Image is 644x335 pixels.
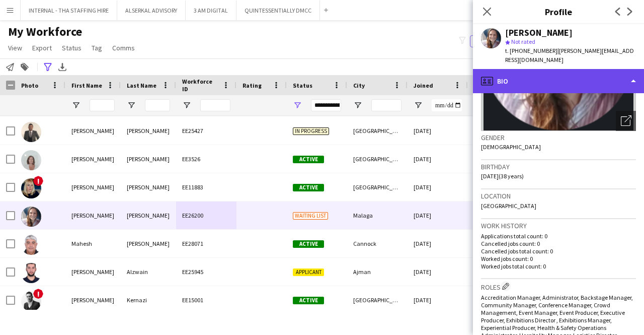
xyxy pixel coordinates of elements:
[481,240,636,247] p: Cancelled jobs count: 0
[4,41,26,54] a: View
[176,173,236,201] div: EE11883
[481,191,636,200] h3: Location
[408,230,468,257] div: [DATE]
[293,297,324,304] span: Active
[481,133,636,142] h3: Gender
[200,99,230,111] input: Workforce ID Filter Input
[293,127,329,135] span: In progress
[127,82,156,89] span: Last Name
[56,61,68,73] app-action-btn: Export XLSX
[21,263,41,283] img: Mahmoud Alzwain
[408,258,468,286] div: [DATE]
[21,207,41,227] img: Louise Woodward
[65,230,121,257] div: Mahesh
[505,47,634,63] span: | [PERSON_NAME][EMAIL_ADDRESS][DOMAIN_NAME]
[176,286,236,314] div: EE15001
[28,41,56,54] a: Export
[293,82,312,89] span: Status
[353,101,362,110] button: Open Filter Menu
[65,145,121,173] div: [PERSON_NAME]
[371,99,401,111] input: City Filter Input
[481,281,636,292] h3: Roles
[65,258,121,286] div: [PERSON_NAME]
[65,173,121,201] div: [PERSON_NAME]
[32,43,52,52] span: Export
[347,117,408,145] div: [GEOGRAPHIC_DATA]
[145,99,170,111] input: Last Name Filter Input
[616,111,636,131] div: Open photos pop-in
[293,156,324,163] span: Active
[353,82,365,89] span: City
[481,232,636,240] p: Applications total count: 0
[293,184,324,191] span: Active
[92,43,102,52] span: Tag
[121,117,176,145] div: [PERSON_NAME]
[21,150,41,170] img: Linda Gordon
[176,145,236,173] div: EE3526
[470,35,520,47] button: Everyone5,964
[481,143,541,151] span: [DEMOGRAPHIC_DATA]
[481,221,636,230] h3: Work history
[117,1,186,20] button: ALSERKAL ADVISORY
[481,162,636,171] h3: Birthday
[62,43,82,52] span: Status
[186,1,236,20] button: 3 AM DIGITAL
[481,172,524,180] span: [DATE] (38 years)
[511,38,535,45] span: Not rated
[182,101,191,110] button: Open Filter Menu
[121,202,176,229] div: [PERSON_NAME]
[33,289,43,299] span: !
[408,202,468,229] div: [DATE]
[121,173,176,201] div: [PERSON_NAME]
[4,61,16,73] app-action-btn: Notify workforce
[408,286,468,314] div: [DATE]
[236,1,320,20] button: QUINTESSENTIALLY DMCC
[65,202,121,229] div: [PERSON_NAME]
[19,61,31,73] app-action-btn: Add to tag
[21,178,41,198] img: lisa johnson
[293,269,324,276] span: Applicant
[71,101,80,110] button: Open Filter Menu
[432,99,462,111] input: Joined Filter Input
[21,235,41,255] img: Mahesh Ruparelia
[347,286,408,314] div: [GEOGRAPHIC_DATA]
[505,28,573,37] div: [PERSON_NAME]
[71,82,102,89] span: First Name
[176,202,236,229] div: EE26200
[473,5,644,18] h3: Profile
[65,286,121,314] div: [PERSON_NAME]
[21,291,41,311] img: Mahmoud Kernazi
[121,230,176,257] div: [PERSON_NAME]
[347,145,408,173] div: [GEOGRAPHIC_DATA]
[121,145,176,173] div: [PERSON_NAME]
[112,43,135,52] span: Comms
[21,1,117,20] button: INTERNAL - THA STAFFING HIRE
[408,173,468,201] div: [DATE]
[176,258,236,286] div: EE25945
[58,41,86,54] a: Status
[42,61,54,73] app-action-btn: Advanced filters
[481,247,636,255] p: Cancelled jobs total count: 0
[108,41,139,54] a: Comms
[347,230,408,257] div: Cannock
[90,99,115,111] input: First Name Filter Input
[293,212,328,220] span: Waiting list
[473,69,644,93] div: Bio
[8,24,82,39] span: My Workforce
[176,230,236,257] div: EE28071
[468,145,528,173] div: 1,080 days
[414,101,423,110] button: Open Filter Menu
[121,286,176,314] div: Kernazi
[21,122,41,142] img: Laurence Whittle
[182,78,218,93] span: Workforce ID
[243,82,262,89] span: Rating
[176,117,236,145] div: EE25427
[481,255,636,262] p: Worked jobs count: 0
[408,145,468,173] div: [DATE]
[21,82,38,89] span: Photo
[347,202,408,229] div: Malaga
[88,41,106,54] a: Tag
[33,176,43,186] span: !
[505,47,557,54] span: t. [PHONE_NUMBER]
[481,262,636,270] p: Worked jobs total count: 0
